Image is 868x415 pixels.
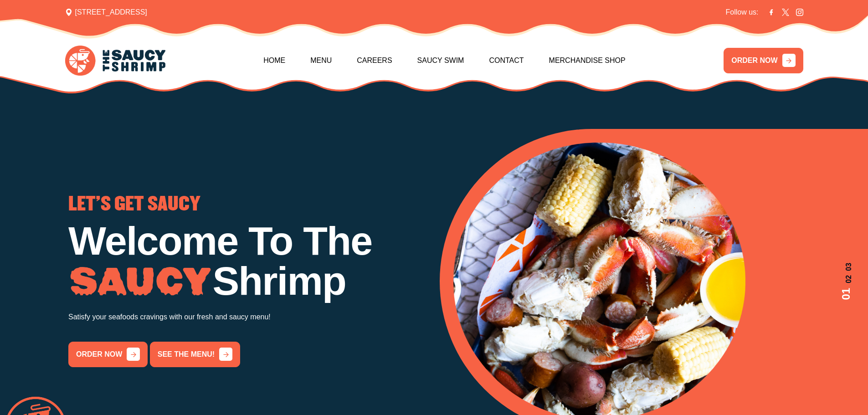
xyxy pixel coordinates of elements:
[68,195,200,214] span: LET'S GET SAUCY
[489,41,524,80] a: Contact
[357,41,392,80] a: Careers
[65,46,165,76] img: logo
[724,48,803,73] a: ORDER NOW
[838,288,854,300] span: 01
[68,267,212,297] img: Image
[65,7,147,18] span: [STREET_ADDRESS]
[68,195,429,367] div: 1 / 3
[263,41,285,80] a: Home
[68,311,429,323] p: Satisfy your seafoods cravings with our fresh and saucy menu!
[68,221,429,301] h1: Welcome To The Shrimp
[68,342,148,367] a: order now
[417,41,464,80] a: Saucy Swim
[310,41,332,80] a: Menu
[838,275,854,283] span: 02
[549,41,626,80] a: Merchandise Shop
[838,262,854,271] span: 03
[725,7,758,18] span: Follow us:
[150,342,240,367] a: See the menu!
